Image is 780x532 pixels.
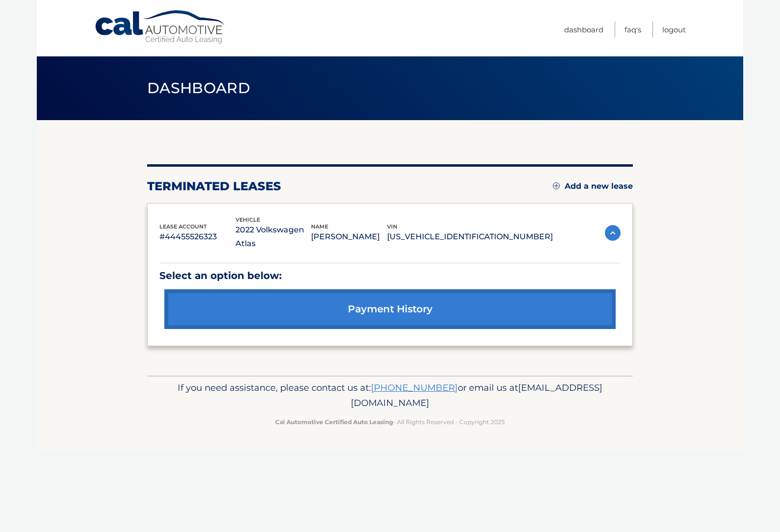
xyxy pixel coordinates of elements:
p: Select an option below: [159,267,621,284]
p: 2022 Volkswagen Atlas [235,223,312,251]
span: lease account [159,223,207,230]
p: - All Rights Reserved - Copyright 2025 [154,417,626,427]
a: Logout [662,22,686,38]
a: [PHONE_NUMBER] [371,382,458,393]
a: Add a new lease [553,181,633,191]
a: payment history [164,289,616,329]
img: accordion-active.svg [605,225,621,241]
span: vehicle [235,216,260,223]
img: add.svg [553,182,560,189]
span: Dashboard [147,79,250,97]
p: [US_VEHICLE_IDENTIFICATION_NUMBER] [387,230,553,244]
h2: terminated leases [147,179,281,194]
strong: Cal Automotive Certified Auto Leasing [275,418,393,426]
a: Dashboard [564,22,603,38]
a: Cal Automotive [94,10,227,45]
p: [PERSON_NAME] [311,230,387,244]
span: name [311,223,328,230]
span: vin [387,223,397,230]
p: If you need assistance, please contact us at: or email us at [154,380,626,411]
a: FAQ's [624,22,641,38]
p: #44455526323 [159,230,235,244]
